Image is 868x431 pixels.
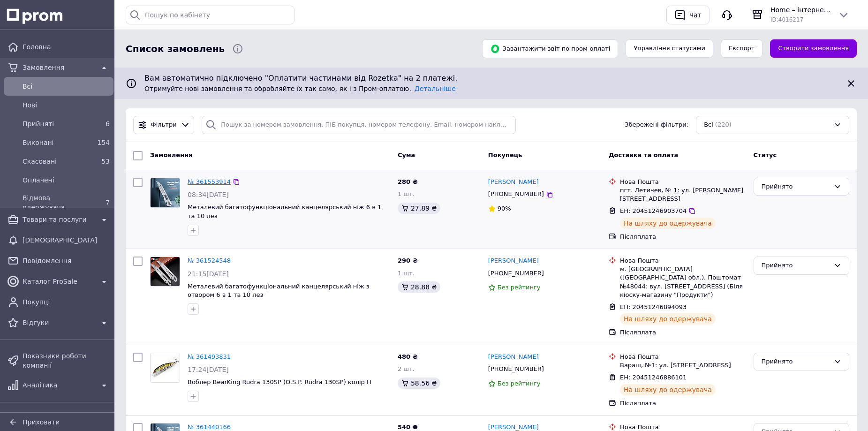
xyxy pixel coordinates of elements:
[188,353,231,360] a: № 361493831
[23,318,95,327] span: Відгуки
[415,85,456,92] a: Детальніше
[620,361,746,370] div: Вараш, №1: ул. [STREET_ADDRESS]
[762,261,830,271] div: Прийнято
[23,256,110,265] span: Повідомлення
[762,182,830,192] div: Прийнято
[106,120,110,128] span: 6
[398,151,415,159] span: Cума
[488,257,539,265] a: [PERSON_NAME]
[620,399,746,408] div: Післяплата
[398,423,418,431] span: 540 ₴
[188,378,371,386] a: Воблер BearKing Rudra 130SP (O.S.P. Rudra 130SP) колір H
[770,39,857,58] a: Створити замовлення
[488,178,539,187] a: [PERSON_NAME]
[398,257,418,264] span: 290 ₴
[23,297,110,307] span: Покупці
[620,374,687,381] span: ЕН: 20451246886101
[687,8,703,22] div: Чат
[770,5,830,15] span: Home – інтернет-магазин товарів для дому
[620,218,716,229] div: На шляху до одержувача
[770,16,803,23] span: ID: 4016217
[486,267,546,280] div: [PHONE_NUMBER]
[188,178,231,185] a: № 361553914
[620,207,687,214] span: ЕН: 20451246903704
[126,6,294,24] input: Пошук по кабінету
[398,281,440,293] div: 28.88 ₴
[486,188,546,200] div: [PHONE_NUMBER]
[23,351,110,370] span: Показники роботи компанії
[23,380,95,390] span: Аналітика
[150,353,180,383] a: Фото товару
[620,353,746,361] div: Нова Пошта
[488,353,539,362] a: [PERSON_NAME]
[188,257,231,264] a: № 361524548
[106,199,110,206] span: 7
[626,39,713,58] button: Управління статусами
[620,303,687,310] span: ЕН: 20451246894093
[498,380,541,387] span: Без рейтингу
[620,178,746,186] div: Нова Пошта
[486,363,546,375] div: [PHONE_NUMBER]
[23,82,110,91] span: Всi
[188,270,229,278] span: 21:15[DATE]
[715,121,732,128] span: (220)
[23,277,95,286] span: Каталог ProSale
[23,42,110,52] span: Головна
[23,138,91,147] span: Виконані
[620,233,746,241] div: Післяплата
[398,203,440,214] div: 27.89 ₴
[23,175,110,185] span: Оплачені
[666,6,709,24] button: Чат
[23,119,91,129] span: Прийняті
[754,151,777,159] span: Статус
[620,186,746,203] div: пгт. Летичев, № 1: ул. [PERSON_NAME][STREET_ADDRESS]
[721,39,763,58] button: Експорт
[126,42,225,56] span: Список замовлень
[398,190,415,197] span: 1 шт.
[620,384,716,395] div: На шляху до одержувача
[609,151,678,159] span: Доставка та оплата
[625,121,688,129] span: Збережені фільтри:
[23,235,110,245] span: [DEMOGRAPHIC_DATA]
[23,63,95,72] span: Замовлення
[488,151,522,159] span: Покупець
[97,139,110,146] span: 154
[188,283,370,299] a: Металевий багатофункціональний канцелярський ніж з отвором 6 в 1 та 10 лез
[498,284,541,291] span: Без рейтингу
[202,116,516,134] input: Пошук за номером замовлення, ПІБ покупця, номером телефону, Email, номером накладної
[398,270,415,277] span: 1 шт.
[398,353,418,360] span: 480 ₴
[398,365,415,372] span: 2 шт.
[150,257,180,287] a: Фото товару
[101,158,110,165] span: 53
[23,100,110,110] span: Нові
[188,204,381,219] a: Металевий багатофункціональний канцелярський ніж 6 в 1 та 10 лез
[482,39,618,58] button: Завантажити звіт по пром-оплаті
[151,257,180,286] img: Фото товару
[23,157,91,166] span: Скасовані
[23,418,60,426] span: Приховати
[620,328,746,337] div: Післяплата
[144,73,838,84] span: Вам автоматично підключено "Оплатити частинами від Rozetka" на 2 платежі.
[620,257,746,265] div: Нова Пошта
[23,193,91,212] span: Відмова одержувача
[151,121,177,129] span: Фільтри
[398,178,418,185] span: 280 ₴
[188,423,231,431] a: № 361440166
[620,265,746,299] div: м. [GEOGRAPHIC_DATA] ([GEOGRAPHIC_DATA] обл.), Поштомат №48044: вул. [STREET_ADDRESS] (Біля кіоск...
[150,151,192,159] span: Замовлення
[144,85,456,92] span: Отримуйте нові замовлення та обробляйте їх так само, як і з Пром-оплатою.
[762,357,830,367] div: Прийнято
[188,366,229,373] span: 17:24[DATE]
[150,178,180,208] a: Фото товару
[188,191,229,198] span: 08:34[DATE]
[151,353,180,382] img: Фото товару
[23,215,95,224] span: Товари та послуги
[620,313,716,325] div: На шляху до одержувача
[498,205,511,212] span: 90%
[151,178,180,207] img: Фото товару
[704,121,713,129] span: Всі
